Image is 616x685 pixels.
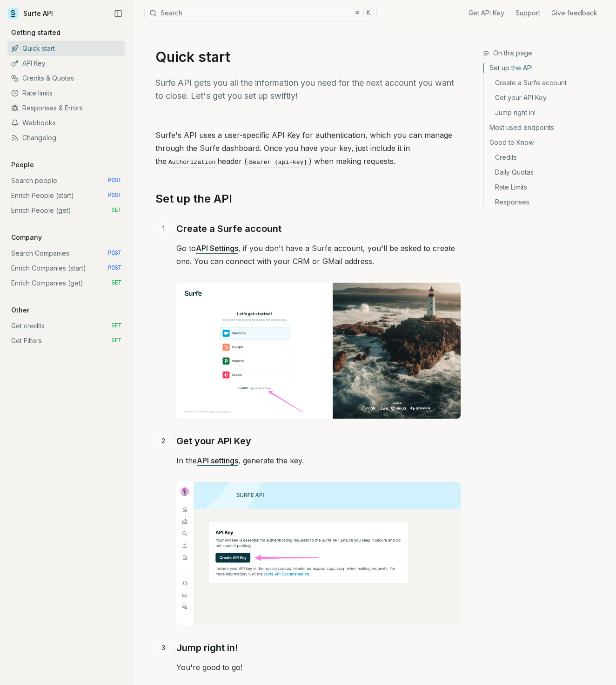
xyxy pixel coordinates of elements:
[155,76,461,102] p: Surfe API gets you all the information you need for the next account you want to close. Let's get...
[7,41,125,56] a: Quick start
[155,48,461,65] h1: Quick start
[352,8,362,18] kbd: ⌘
[7,7,53,20] a: Surfe API
[196,244,238,253] a: API Settings
[7,261,125,276] a: Enrich Companies (start) POST
[176,661,461,674] p: You're good to go!
[7,203,125,218] a: Enrich People (get) GET
[483,48,609,58] h3: On this page
[7,173,125,188] a: Search people POST
[176,454,461,625] p: In the , generate the key.
[197,456,238,465] a: API settings
[108,177,121,184] span: POST
[7,233,46,242] p: Company
[247,157,309,168] code: Bearer {api-key}
[176,640,238,655] a: Jump right in!
[167,157,217,168] code: Authorization
[551,8,597,18] a: Give feedback
[111,207,121,214] span: GET
[7,115,125,130] a: Webhooks
[363,8,374,18] kbd: K
[111,322,121,330] span: GET
[108,250,121,257] span: POST
[484,135,609,150] a: Good to Know
[484,63,609,75] a: Set up the API
[7,333,125,348] a: Get Filters GET
[111,337,121,345] span: GET
[176,242,461,268] p: Go to , if you don't have a Surfe account, you'll be asked to create one. You can connect with yo...
[144,5,377,21] button: Search⌘K
[108,192,121,199] span: POST
[484,105,609,120] a: Jump right in!
[7,71,125,86] a: Credits & Quotas
[155,129,461,169] p: Surfe's API uses a user-specific API Key for authentication, which you can manage through the Sur...
[484,120,609,135] a: Most used endpoints
[155,191,232,206] a: Set up the API
[484,75,609,90] a: Create a Surfe account
[7,160,38,170] p: People
[484,180,609,195] a: Rate Limits
[7,188,125,203] a: Enrich People (start) POST
[7,28,64,37] p: Getting started
[484,90,609,105] a: Get your API Key
[516,8,540,18] a: Support
[7,56,125,71] a: API Key
[484,165,609,180] a: Daily Quotas
[7,319,125,333] a: Get credits GET
[111,279,121,287] span: GET
[7,101,125,115] a: Responses & Errors
[176,482,461,625] img: Image
[469,8,504,18] a: Get API Key
[484,195,609,207] a: Responses
[111,7,125,20] button: Collapse Sidebar
[7,86,125,101] a: Rate limits
[7,305,33,315] p: Other
[176,221,281,236] a: Create a Surfe account
[176,283,461,419] img: Image
[108,265,121,272] span: POST
[484,150,609,165] a: Credits
[7,246,125,261] a: Search Companies POST
[7,130,125,145] a: Changelog
[7,276,125,291] a: Enrich Companies (get) GET
[176,434,251,448] a: Get your API Key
